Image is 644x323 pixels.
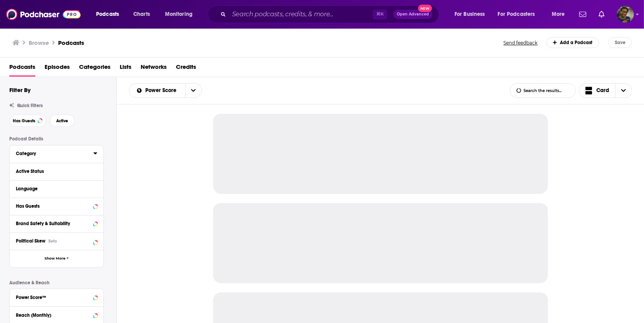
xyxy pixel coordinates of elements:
[79,61,110,77] a: Categories
[16,295,91,300] div: Power Score™
[596,8,608,21] a: Show notifications dropdown
[16,166,97,176] button: Active Status
[455,9,485,20] span: For Business
[498,9,535,20] span: For Podcasters
[16,292,97,302] button: Power Score™
[493,8,546,21] button: open menu
[10,250,103,267] button: Show More
[16,313,91,318] div: Reach (Monthly)
[133,9,150,20] span: Charts
[501,39,540,46] button: Send feedback
[16,238,45,244] span: Political Skew
[229,8,373,21] input: Search podcasts, credits, & more...
[129,83,202,98] h2: Choose List sort
[58,39,84,46] a: Podcasts
[9,280,104,285] p: Audience & Reach
[393,10,432,19] button: Open AdvancedNew
[50,115,75,127] button: Active
[576,8,589,21] a: Show notifications dropdown
[6,7,81,22] img: Podchaser - Follow, Share and Rate Podcasts
[120,61,131,77] a: Lists
[16,236,97,246] button: Political SkewBeta
[215,5,446,23] div: Search podcasts, credits, & more...
[418,5,432,12] span: New
[128,8,155,21] a: Charts
[56,119,68,123] span: Active
[16,151,88,156] div: Category
[91,8,129,21] button: open menu
[141,61,167,77] a: Networks
[45,61,70,77] a: Episodes
[165,9,193,20] span: Monitoring
[16,149,93,158] button: Category
[596,88,609,93] span: Card
[449,8,495,21] button: open menu
[29,39,49,46] h3: Browse
[17,103,43,108] span: Quick Filters
[579,83,632,98] button: Choose View
[48,239,57,244] div: Beta
[96,9,119,20] span: Podcasts
[373,9,387,19] span: ⌘ K
[9,86,31,94] h2: Filter By
[9,61,35,77] a: Podcasts
[16,219,97,228] button: Brand Safety & Suitability
[16,184,97,193] button: Language
[16,186,92,191] div: Language
[9,136,104,142] p: Podcast Details
[546,37,599,48] a: Add a Podcast
[16,221,91,226] div: Brand Safety & Suitability
[145,88,179,93] span: Power Score
[617,6,634,23] span: Logged in as sabrinajohnson
[608,37,632,48] button: Save
[45,256,65,261] span: Show More
[16,201,97,211] button: Has Guests
[397,12,429,16] span: Open Advanced
[9,115,46,127] button: Has Guests
[617,6,634,23] img: User Profile
[16,310,97,320] button: Reach (Monthly)
[129,88,185,93] button: open menu
[176,61,196,77] a: Credits
[617,6,634,23] button: Show profile menu
[185,84,201,97] button: open menu
[16,169,92,174] div: Active Status
[160,8,203,21] button: open menu
[16,203,91,209] div: Has Guests
[546,8,575,21] button: open menu
[13,119,35,123] span: Has Guests
[552,9,565,20] span: More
